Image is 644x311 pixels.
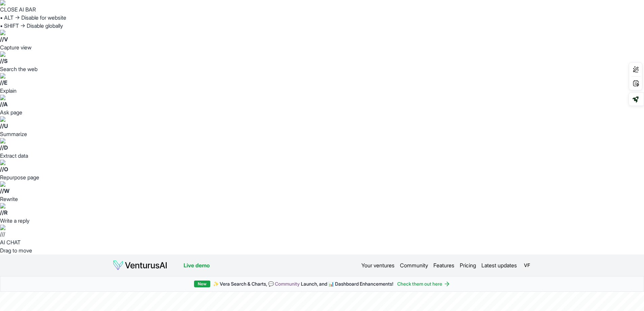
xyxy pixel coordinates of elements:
a: Live demo [184,261,210,269]
img: logo [113,260,167,271]
a: Community [275,281,300,287]
span: VF [522,260,532,271]
a: Latest updates [481,261,517,269]
a: Check them out here [397,281,450,287]
a: Your ventures [361,261,395,269]
button: VF [522,261,532,270]
a: Features [433,261,454,269]
div: New [194,281,210,287]
a: Community [400,261,428,269]
a: Pricing [460,261,476,269]
span: ✨ Vera Search & Charts, 💬 Launch, and 📊 Dashboard Enhancements! [213,281,393,287]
